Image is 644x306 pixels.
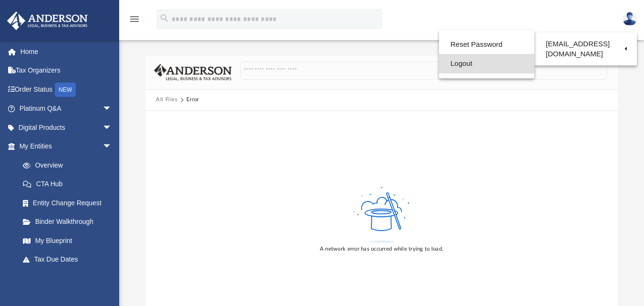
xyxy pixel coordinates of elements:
[7,61,126,80] a: Tax Organizers
[102,137,122,157] span: arrow_drop_down
[4,11,91,30] img: Anderson Advisors Platinum Portal
[13,156,126,175] a: Overview
[13,250,126,269] a: Tax Due Dates
[7,269,122,288] a: My [PERSON_NAME] Teamarrow_drop_down
[102,99,122,119] span: arrow_drop_down
[13,175,126,194] a: CTA Hub
[129,18,140,25] a: menu
[7,99,126,118] a: Platinum Q&Aarrow_drop_down
[439,54,534,74] a: Logout
[13,193,126,212] a: Entity Change Request
[7,118,126,137] a: Digital Productsarrow_drop_down
[129,13,140,25] i: menu
[534,35,637,63] a: [EMAIL_ADDRESS][DOMAIN_NAME]
[7,137,126,156] a: My Entitiesarrow_drop_down
[159,13,170,23] i: search
[102,118,122,137] span: arrow_drop_down
[156,95,178,104] button: All Files
[13,212,126,232] a: Binder Walkthrough
[13,231,122,250] a: My Blueprint
[240,62,607,80] input: Search files and folders
[7,80,126,99] a: Order StatusNEW
[320,245,443,253] div: A network error has occurred while trying to load.
[7,42,126,61] a: Home
[55,83,76,97] div: NEW
[186,95,199,104] div: Error
[439,35,534,54] a: Reset Password
[102,269,122,288] span: arrow_drop_down
[623,12,637,26] img: User Pic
